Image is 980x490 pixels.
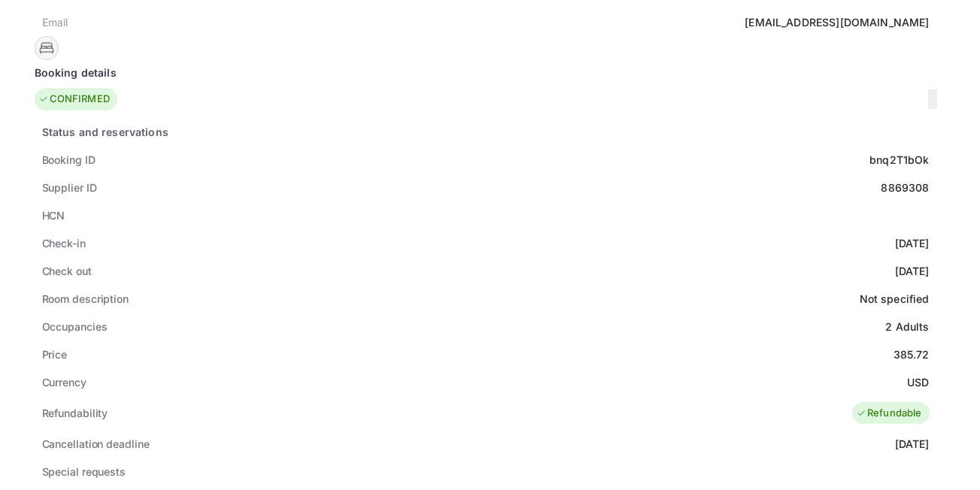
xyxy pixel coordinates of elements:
div: Booking details [35,65,937,80]
div: 8869308 [881,180,929,195]
div: USD [907,374,929,390]
div: [EMAIL_ADDRESS][DOMAIN_NAME] [745,14,929,30]
div: Occupancies [42,319,108,334]
div: CONFIRMED [38,92,110,107]
div: Booking ID [42,152,96,168]
div: Not specified [860,291,930,307]
div: Refundability [42,405,108,421]
div: Cancellation deadline [42,436,150,452]
div: Status and reservations [42,124,168,140]
div: Special requests [42,464,126,479]
div: Refundable [856,406,922,421]
div: 385.72 [894,346,930,362]
div: [DATE] [895,263,930,279]
div: Currency [42,374,86,390]
div: [DATE] [895,235,930,251]
div: HCN [42,207,65,223]
div: [DATE] [895,436,930,452]
div: Price [42,346,68,362]
div: Check-in [42,235,86,251]
div: Email [42,14,68,30]
div: bnq2T1bOk [869,152,929,168]
div: Check out [42,263,92,279]
div: 2 Adults [885,319,929,334]
div: Room description [42,291,129,307]
div: Supplier ID [42,180,97,195]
